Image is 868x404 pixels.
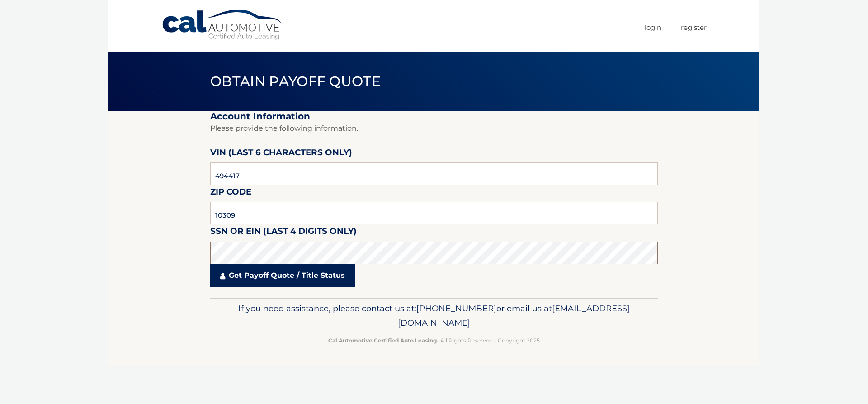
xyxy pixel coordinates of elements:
label: SSN or EIN (last 4 digits only) [210,224,357,241]
a: Login [645,20,661,35]
p: Please provide the following information. [210,122,658,135]
p: If you need assistance, please contact us at: or email us at [216,301,652,330]
a: Register [681,20,707,35]
label: Zip Code [210,185,251,202]
span: [PHONE_NUMBER] [416,303,496,314]
label: VIN (last 6 characters only) [210,146,352,162]
a: Get Payoff Quote / Title Status [210,264,355,287]
h2: Account Information [210,111,658,122]
strong: Cal Automotive Certified Auto Leasing [328,337,437,344]
p: - All Rights Reserved - Copyright 2025 [216,336,652,345]
span: Obtain Payoff Quote [210,73,381,90]
a: Cal Automotive [161,9,283,41]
